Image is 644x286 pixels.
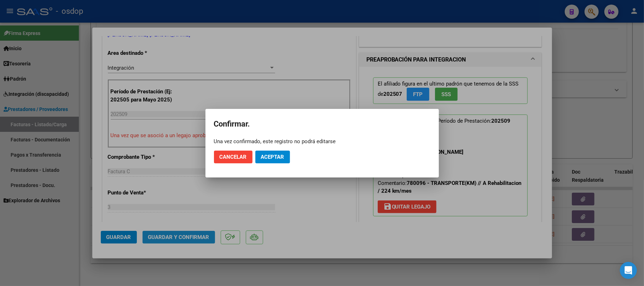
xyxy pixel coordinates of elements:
span: Aceptar [261,154,284,160]
button: Cancelar [214,151,253,163]
button: Aceptar [255,151,290,163]
span: Cancelar [220,154,247,160]
div: Una vez confirmado, este registro no podrá editarse [214,138,430,145]
h2: Confirmar. [214,117,430,131]
div: Open Intercom Messenger [620,262,637,279]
